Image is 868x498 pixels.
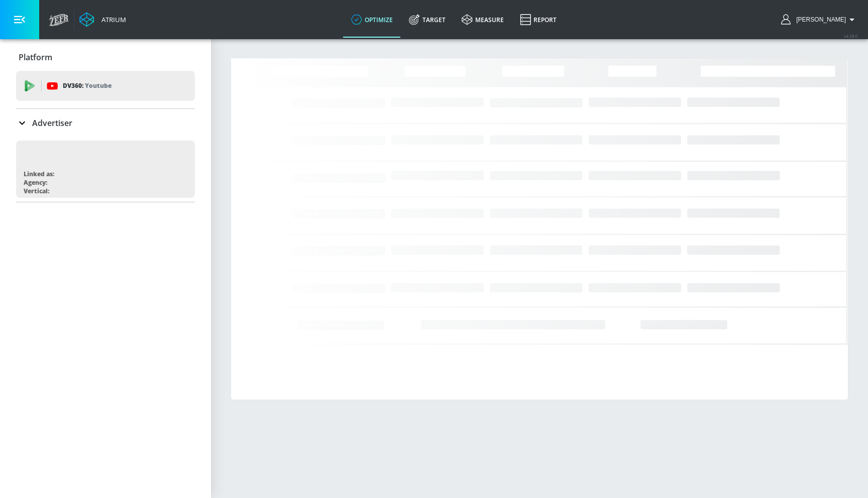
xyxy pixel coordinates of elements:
[24,187,49,195] div: Vertical:
[16,141,195,198] div: Linked as:Agency:Vertical:
[343,2,401,38] a: optimize
[512,2,565,38] a: Report
[16,43,195,71] div: Platform
[844,33,858,39] span: v 4.28.0
[24,170,54,178] div: Linked as:
[792,16,846,23] span: login as: guillaume.chorn@zefr.com
[24,178,47,187] div: Agency:
[32,117,72,129] p: Advertiser
[454,2,512,38] a: measure
[85,80,112,91] p: Youtube
[16,71,195,101] div: DV360: Youtube
[97,15,126,24] div: Atrium
[19,52,52,63] p: Platform
[79,12,126,27] a: Atrium
[16,109,195,137] div: Advertiser
[63,80,112,91] p: DV360:
[781,14,858,26] button: [PERSON_NAME]
[401,2,454,38] a: Target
